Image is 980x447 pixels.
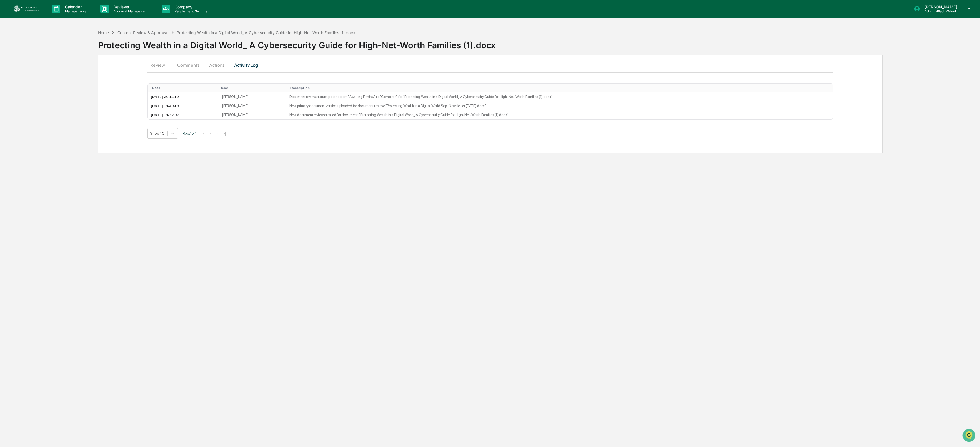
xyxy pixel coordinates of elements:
p: Approval Management [109,9,150,13]
td: New primary document version uploaded for document review: "Protecting Wealth in a Digital World ... [286,101,833,110]
span: Attestations [47,116,70,121]
button: See all [88,62,103,69]
iframe: Open customer support [962,428,977,444]
span: Preclearance [11,116,36,121]
img: logo [14,5,41,12]
a: 🖐️Preclearance [3,114,39,124]
button: |< [201,131,207,136]
td: [PERSON_NAME] [219,101,286,110]
p: [PERSON_NAME] [920,5,960,9]
div: Toggle SortBy [221,86,284,90]
button: >| [221,131,227,136]
a: 🗄️Attestations [39,114,72,124]
td: [PERSON_NAME] [219,110,286,119]
span: [DATE] [19,77,30,82]
p: Calendar [60,5,89,9]
button: Start new chat [96,45,103,52]
td: New document review created for document: "Protecting Wealth in a Digital World_ A Cybersecurity ... [286,110,833,119]
a: 🔎Data Lookup [3,124,38,134]
p: People, Data, Settings [170,9,210,13]
p: Admin • Black Walnut [920,9,960,13]
div: Content Review & Approval [117,30,168,35]
td: [DATE] 19:22:02 [148,110,219,119]
div: Toggle SortBy [290,86,831,90]
span: Page 1 of 1 [182,131,196,136]
div: Home [98,30,109,35]
td: Document review status updated from "Awaiting Review" to "Complete" for "Protecting Wealth in a D... [286,92,833,101]
button: < [208,131,214,136]
div: 🖐️ [6,116,10,121]
button: Actions [204,58,229,72]
p: Company [170,5,210,9]
p: Manage Tasks [60,9,89,13]
div: Past conversations [6,63,38,68]
button: Review [147,58,173,72]
a: Powered byPylon [40,140,68,145]
div: Protecting Wealth in a Digital World_ A Cybersecurity Guide for High-Net-Worth Families (1).docx [98,36,980,50]
div: secondary tabs example [147,58,833,72]
p: How can we help? [6,12,103,21]
div: Toggle SortBy [152,86,216,90]
div: 🔎 [6,127,10,132]
button: Comments [173,58,204,72]
span: [DATE] [19,92,30,97]
button: > [214,131,220,136]
img: 1746055101610-c473b297-6a78-478c-a979-82029cc54cd1 [6,44,16,54]
div: 🗄️ [41,116,45,121]
td: [DATE] 19:30:19 [148,101,219,110]
span: Data Lookup [11,127,36,132]
div: Protecting Wealth in a Digital World_ A Cybersecurity Guide for High-Net-Worth Families (1).docx [177,30,355,35]
td: [DATE] 20:14:10 [148,92,219,101]
div: Start new chat [25,44,93,49]
span: Pylon [56,140,68,145]
img: 8933085812038_c878075ebb4cc5468115_72.jpg [12,44,22,54]
div: We're available if you need us! [25,49,78,54]
button: Activity Log [229,58,263,72]
p: Reviews [109,5,150,9]
td: [PERSON_NAME] [219,92,286,101]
